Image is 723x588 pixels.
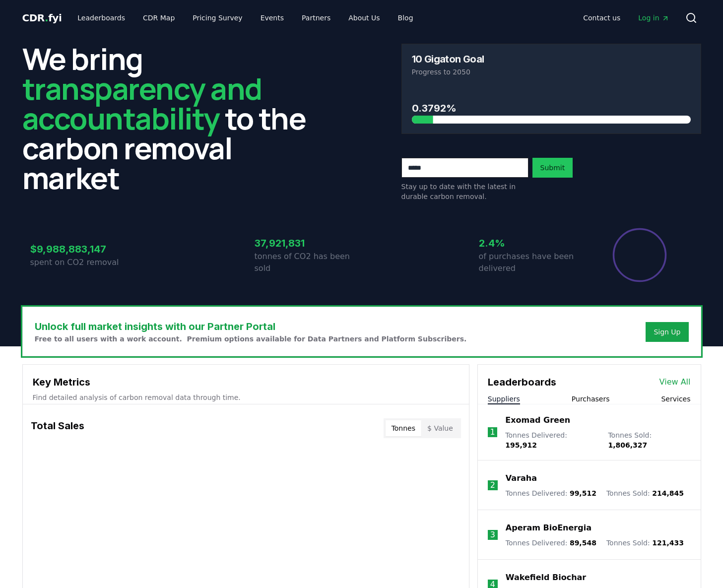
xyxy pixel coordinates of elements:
[253,9,292,27] a: Events
[22,11,62,25] a: CDR.fyi
[45,12,48,24] span: .
[652,539,684,547] span: 121,433
[646,322,688,342] button: Sign Up
[488,375,556,390] h3: Leaderboards
[608,430,690,450] p: Tonnes Sold :
[661,394,690,404] button: Services
[412,67,691,77] p: Progress to 2050
[575,9,677,27] nav: Main
[30,242,137,257] h3: $9,988,883,147
[294,9,338,27] a: Partners
[22,68,262,138] span: transparency and accountability
[490,426,495,438] p: 1
[390,9,421,27] a: Blog
[30,257,137,268] p: spent on CO2 removal
[575,9,628,27] a: Contact us
[659,376,691,388] a: View All
[255,251,362,274] p: tonnes of CO2 has been sold
[606,538,684,548] p: Tonnes Sold :
[606,488,684,498] p: Tonnes Sold :
[35,319,467,334] h3: Unlock full market insights with our Partner Portal
[340,9,388,27] a: About Us
[33,392,459,402] p: Find detailed analysis of carbon removal data through time.
[69,9,421,27] nav: Main
[22,44,322,193] h2: We bring to the carbon removal market
[654,327,680,337] a: Sign Up
[506,472,537,484] a: Varaha
[490,479,495,491] p: 2
[532,158,573,178] button: Submit
[488,394,520,404] button: Suppliers
[22,12,62,24] span: CDR fyi
[506,488,596,498] p: Tonnes Delivered :
[572,394,610,404] button: Purchasers
[479,236,586,251] h3: 2.4%
[33,375,459,390] h3: Key Metrics
[506,572,586,584] a: Wakefield Biochar
[412,101,691,116] h3: 0.3792%
[69,9,133,27] a: Leaderboards
[412,54,484,64] h3: 10 Gigaton Goal
[421,420,459,436] button: $ Value
[255,236,362,251] h3: 37,921,831
[652,489,684,497] span: 214,845
[31,418,84,438] h3: Total Sales
[570,539,596,547] span: 89,548
[506,522,592,534] a: Aperam BioEnergia
[608,441,647,449] span: 1,806,327
[630,9,677,27] a: Log in
[490,529,495,541] p: 3
[612,227,667,283] div: Percentage of sales delivered
[505,430,598,450] p: Tonnes Delivered :
[638,13,669,23] span: Log in
[135,9,183,27] a: CDR Map
[505,441,537,449] span: 195,912
[35,334,467,344] p: Free to all users with a work account. Premium options available for Data Partners and Platform S...
[386,420,421,436] button: Tonnes
[505,414,570,426] a: Exomad Green
[506,538,596,548] p: Tonnes Delivered :
[570,489,596,497] span: 99,512
[479,251,586,274] p: of purchases have been delivered
[401,182,528,201] p: Stay up to date with the latest in durable carbon removal.
[185,9,250,27] a: Pricing Survey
